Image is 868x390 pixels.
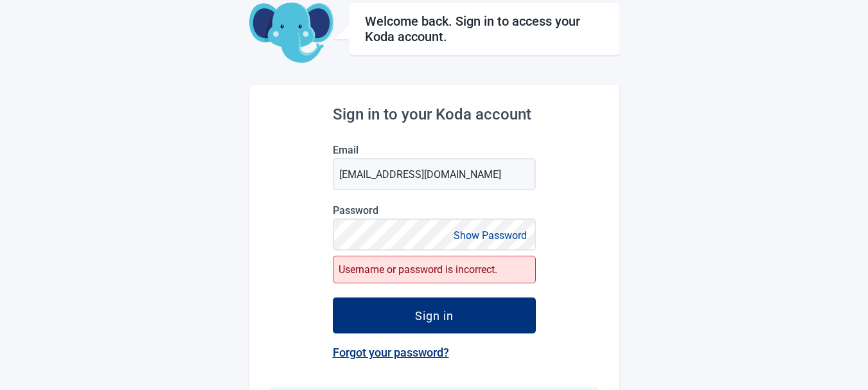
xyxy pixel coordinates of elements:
h1: Welcome back. Sign in to access your Koda account. [365,13,603,44]
button: Sign in [333,297,536,333]
label: Password [333,204,536,217]
div: Username or password is incorrect. [333,256,536,283]
h2: Sign in to your Koda account [333,105,536,123]
button: Show Password [450,227,531,244]
div: Sign in [415,309,454,322]
img: Koda Elephant [249,3,333,64]
label: Email [333,144,536,156]
a: Forgot your password? [333,346,449,359]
